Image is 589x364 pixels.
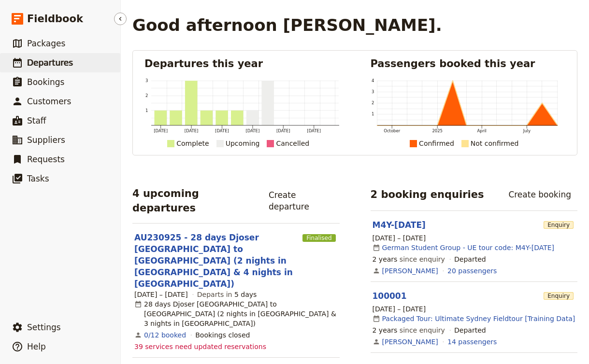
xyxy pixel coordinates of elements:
span: Enquiry [544,292,574,300]
a: 100001 [373,291,407,301]
div: Confirmed [419,138,454,149]
tspan: 2 [371,100,374,105]
tspan: [DATE] [154,129,168,134]
a: [PERSON_NAME] [382,266,438,276]
tspan: [DATE] [277,129,291,134]
tspan: 2 [145,93,148,98]
span: Fieldbook [27,12,83,26]
span: Suppliers [27,135,65,145]
a: Create departure [262,187,340,215]
span: Staff [27,116,46,126]
a: German Student Group - UE tour code: M4Y-[DATE] [382,243,555,252]
a: M4Y-[DATE] [373,220,426,230]
tspan: [DATE] [246,129,260,134]
tspan: [DATE] [215,129,230,134]
button: Hide menu [114,13,127,25]
a: AU230925 - 28 days Djoser [GEOGRAPHIC_DATA] to [GEOGRAPHIC_DATA] (2 nights in [GEOGRAPHIC_DATA] &... [134,232,299,290]
span: [DATE] – [DATE] [134,290,188,299]
a: View the bookings for this departure [144,330,186,340]
tspan: 1 [145,108,148,113]
span: 39 services need updated reservations [134,342,266,351]
span: since enquiry [373,254,445,264]
tspan: 4 [371,78,374,83]
span: Finalised [302,234,335,242]
span: Customers [27,97,71,106]
span: 2 years [373,326,398,334]
tspan: October [384,129,401,134]
tspan: 1 [371,112,374,117]
tspan: [DATE] [307,129,321,134]
tspan: 3 [371,89,374,94]
a: Create booking [502,186,577,203]
span: 5 days [234,291,257,298]
a: Packaged Tour: Ultimate Sydney Fieldtour [Training Data] [382,314,575,323]
h2: Passengers booked this year [371,56,566,71]
h2: 4 upcoming departures [132,186,255,215]
div: Departed [454,325,486,335]
div: 28 days Djoser [GEOGRAPHIC_DATA] to [GEOGRAPHIC_DATA] (2 nights in [GEOGRAPHIC_DATA] & 3 nights i... [134,299,338,328]
div: Not confirmed [471,138,519,149]
a: [PERSON_NAME] [382,337,438,347]
span: Help [27,342,46,351]
div: Complete [176,138,209,149]
tspan: [DATE] [185,129,199,134]
tspan: July [523,129,531,134]
span: Requests [27,154,65,164]
h2: Departures this year [144,56,340,71]
span: [DATE] – [DATE] [373,304,426,314]
div: Upcoming [226,138,260,149]
span: Enquiry [544,221,574,229]
tspan: 3 [145,78,148,83]
tspan: April [477,129,487,134]
span: Packages [27,39,65,48]
span: 2 years [373,255,398,263]
span: Bookings [27,77,64,87]
span: Settings [27,322,61,332]
tspan: 2025 [432,129,443,134]
span: Departs in [197,290,257,299]
h2: 2 booking enquiries [371,187,484,202]
div: Bookings closed [195,330,250,340]
div: Departed [454,254,486,264]
span: [DATE] – [DATE] [373,233,426,243]
a: View the passengers for this booking [447,337,497,347]
a: View the passengers for this booking [447,266,497,276]
div: Cancelled [276,138,309,149]
h1: Good afternoon [PERSON_NAME]. [132,15,442,35]
span: Departures [27,58,73,68]
span: Tasks [27,174,49,183]
span: since enquiry [373,325,445,335]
